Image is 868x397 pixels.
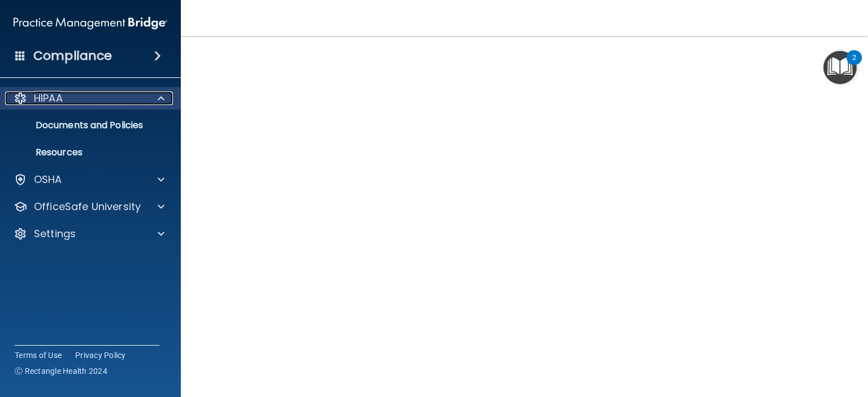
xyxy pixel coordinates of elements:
[811,340,854,383] iframe: Drift Widget Chat Controller
[75,350,126,361] a: Privacy Policy
[34,173,62,186] p: OSHA
[852,58,856,72] div: 2
[14,173,164,186] a: OSHA
[33,48,112,64] h4: Compliance
[34,91,63,105] p: HIPAA
[14,227,164,241] a: Settings
[34,200,141,213] p: OfficeSafe University
[7,120,162,131] p: Documents and Policies
[14,91,164,105] a: HIPAA
[15,365,107,377] span: Ⓒ Rectangle Health 2024
[7,147,162,158] p: Resources
[823,51,857,84] button: Open Resource Center, 2 new notifications
[212,12,837,379] iframe: hipaa-training
[34,227,76,241] p: Settings
[14,200,164,213] a: OfficeSafe University
[14,12,167,34] img: PMB logo
[15,350,62,361] a: Terms of Use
